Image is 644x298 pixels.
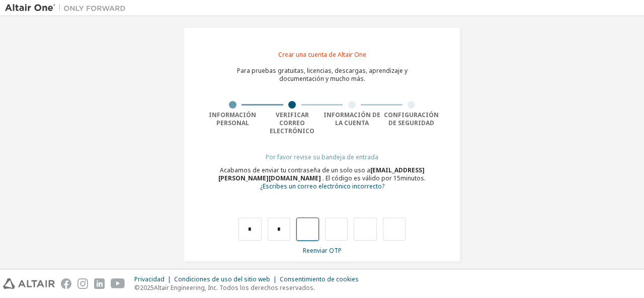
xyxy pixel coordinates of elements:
font: Condiciones de uso del sitio web [174,275,270,283]
img: facebook.svg [61,278,71,289]
font: Información de la cuenta [324,111,380,127]
font: ¿Escribes un correo electrónico incorrecto? [260,182,384,190]
font: Para pruebas gratuitas, licencias, descargas, aprendizaje y [237,66,408,75]
img: linkedin.svg [94,278,105,289]
font: minutos. [400,174,426,182]
font: Altair Engineering, Inc. Todos los derechos reservados. [154,283,315,292]
font: Consentimiento de cookies [280,275,359,283]
font: Configuración de seguridad [384,111,439,127]
font: Reenviar OTP [303,246,342,255]
font: Crear una cuenta de Altair One [278,50,366,59]
font: [EMAIL_ADDRESS][PERSON_NAME][DOMAIN_NAME] [218,166,425,182]
font: Privacidad [134,275,165,283]
font: Información personal [209,111,256,127]
img: Altair Uno [5,3,131,13]
font: 15 [393,174,400,182]
img: youtube.svg [111,278,125,289]
font: Por favor revise su bandeja de entrada [266,153,378,161]
font: Acabamos de enviar tu contraseña de un solo uso a [220,166,370,174]
img: altair_logo.svg [3,278,55,289]
font: Verificar correo electrónico [270,111,314,135]
font: documentación y mucho más. [279,74,365,83]
img: instagram.svg [77,278,88,289]
font: © [134,283,140,292]
font: . El código es válido por [323,174,392,182]
a: Regresar al formulario de registro [260,183,384,190]
font: 2025 [140,283,154,292]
